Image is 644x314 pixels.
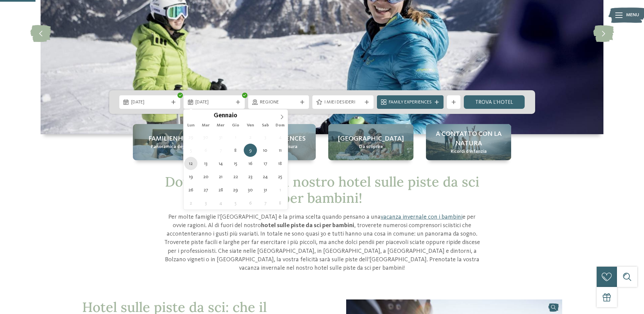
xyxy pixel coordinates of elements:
[273,183,287,196] span: Febbraio 1, 2026
[464,95,525,109] a: trova l’hotel
[199,196,212,210] span: Febbraio 3, 2026
[389,99,432,106] span: Family Experiences
[184,157,197,170] span: Gennaio 12, 2026
[273,130,287,144] span: Gennaio 4, 2026
[328,124,413,160] a: Hotel sulle piste da sci per bambini: divertimento senza confini [GEOGRAPHIC_DATA] Da scoprire
[199,144,212,157] span: Gennaio 6, 2026
[451,148,487,155] span: Ricordi d’infanzia
[273,170,287,183] span: Gennaio 25, 2026
[214,130,227,144] span: Dicembre 31, 2025
[273,196,287,210] span: Febbraio 8, 2026
[258,123,273,128] span: Sab
[244,183,257,196] span: Gennaio 30, 2026
[199,183,212,196] span: Gennaio 27, 2026
[229,130,242,144] span: Gennaio 1, 2026
[184,183,197,196] span: Gennaio 26, 2026
[261,222,354,228] strong: hotel sulle piste da sci per bambini
[244,130,257,144] span: Gennaio 2, 2026
[229,170,242,183] span: Gennaio 22, 2026
[184,130,197,144] span: Dicembre 29, 2025
[260,99,297,106] span: Regione
[229,157,242,170] span: Gennaio 15, 2026
[214,183,227,196] span: Gennaio 28, 2026
[273,144,287,157] span: Gennaio 11, 2026
[198,123,213,128] span: Mar
[229,144,242,157] span: Gennaio 8, 2026
[244,157,257,170] span: Gennaio 16, 2026
[324,99,362,106] span: I miei desideri
[273,123,288,128] span: Dom
[426,124,511,160] a: Hotel sulle piste da sci per bambini: divertimento senza confini A contatto con la natura Ricordi...
[244,170,257,183] span: Gennaio 23, 2026
[237,112,260,119] input: Year
[199,170,212,183] span: Gennaio 20, 2026
[195,99,233,106] span: [DATE]
[214,144,227,157] span: Gennaio 7, 2026
[243,123,258,128] span: Ven
[338,134,404,144] span: [GEOGRAPHIC_DATA]
[151,144,200,150] span: Panoramica degli hotel
[259,183,272,196] span: Gennaio 31, 2026
[228,123,243,128] span: Gio
[184,123,198,128] span: Lun
[359,144,383,150] span: Da scoprire
[162,213,483,272] p: Per molte famiglie l'[GEOGRAPHIC_DATA] è la prima scelta quando pensano a una e per ovvie ragioni...
[244,196,257,210] span: Febbraio 6, 2026
[214,113,237,119] span: Gennaio
[165,173,479,207] span: Dov’è che si va? Nel nostro hotel sulle piste da sci per bambini!
[381,214,462,220] a: vacanza invernale con i bambini
[133,124,218,160] a: Hotel sulle piste da sci per bambini: divertimento senza confini Familienhotels Panoramica degli ...
[184,196,197,210] span: Febbraio 2, 2026
[259,196,272,210] span: Febbraio 7, 2026
[259,157,272,170] span: Gennaio 17, 2026
[259,130,272,144] span: Gennaio 3, 2026
[229,183,242,196] span: Gennaio 29, 2026
[148,134,202,144] span: Familienhotels
[184,170,197,183] span: Gennaio 19, 2026
[214,157,227,170] span: Gennaio 14, 2026
[433,129,504,148] span: A contatto con la natura
[214,170,227,183] span: Gennaio 21, 2026
[213,123,228,128] span: Mer
[199,157,212,170] span: Gennaio 13, 2026
[244,144,257,157] span: Gennaio 9, 2026
[131,99,169,106] span: [DATE]
[259,170,272,183] span: Gennaio 24, 2026
[259,144,272,157] span: Gennaio 10, 2026
[229,196,242,210] span: Febbraio 5, 2026
[199,130,212,144] span: Dicembre 30, 2025
[184,144,197,157] span: Gennaio 5, 2026
[273,157,287,170] span: Gennaio 18, 2026
[214,196,227,210] span: Febbraio 4, 2026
